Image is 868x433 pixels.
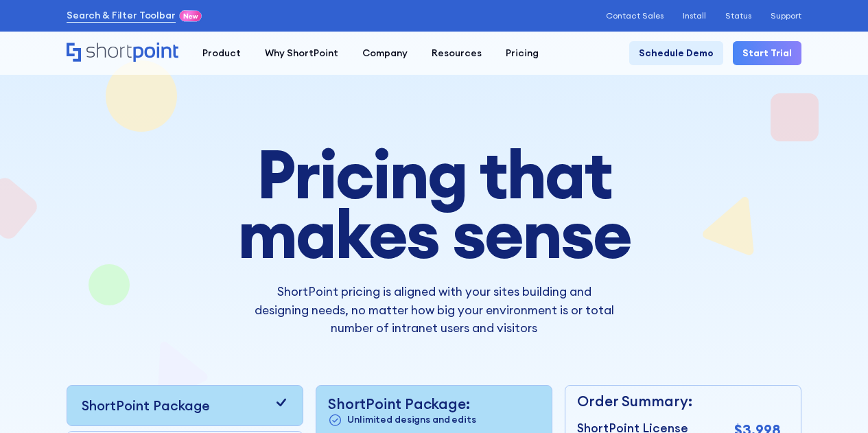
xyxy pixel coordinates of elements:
[771,11,801,21] a: Support
[347,412,476,428] p: Unlimited designs and edits
[67,8,176,23] a: Search & Filter Toolbar
[190,41,253,65] a: Product
[432,46,482,60] div: Resources
[733,41,801,65] a: Start Trial
[328,395,539,412] p: ShortPoint Package:
[362,46,408,60] div: Company
[265,46,338,60] div: Why ShortPoint
[202,46,241,60] div: Product
[506,46,539,60] div: Pricing
[683,11,706,21] a: Install
[253,41,350,65] a: Why ShortPoint
[629,41,723,65] a: Schedule Demo
[419,41,493,65] a: Resources
[577,390,781,412] p: Order Summary:
[725,11,751,21] a: Status
[82,395,210,415] p: ShortPoint Package
[164,144,705,264] h1: Pricing that makes sense
[493,41,550,65] a: Pricing
[350,41,419,65] a: Company
[67,43,178,63] a: Home
[606,11,664,21] a: Contact Sales
[254,283,614,337] p: ShortPoint pricing is aligned with your sites building and designing needs, no matter how big you...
